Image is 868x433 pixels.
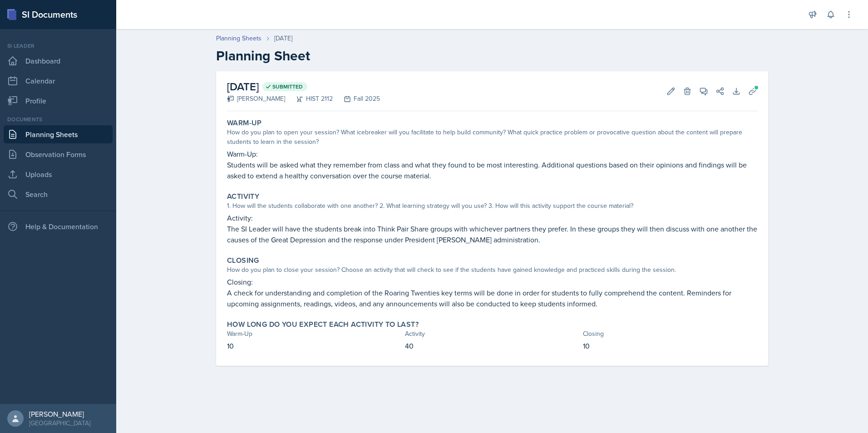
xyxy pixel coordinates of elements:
div: Closing [583,329,757,339]
h2: Planning Sheet [216,48,768,64]
div: 1. How will the students collaborate with one another? 2. What learning strategy will you use? 3.... [227,201,757,211]
p: Warm-Up: [227,148,757,159]
div: Help & Documentation [4,217,113,236]
label: Activity [227,192,259,201]
p: Activity: [227,212,757,223]
label: Warm-Up [227,118,262,128]
div: How do you plan to close your session? Choose an activity that will check to see if the students ... [227,265,757,275]
p: The SI Leader will have the students break into Think Pair Share groups with whichever partners t... [227,223,757,245]
p: 10 [227,340,401,351]
p: Students will be asked what they remember from class and what they found to be most interesting. ... [227,159,757,181]
span: Submitted [272,83,303,90]
a: Uploads [4,165,113,183]
div: [DATE] [274,34,292,43]
label: How long do you expect each activity to last? [227,320,419,329]
label: Closing [227,256,259,265]
a: Profile [4,92,113,110]
p: 10 [583,340,757,351]
a: Calendar [4,72,113,90]
div: Si leader [4,42,113,50]
a: Planning Sheets [4,125,113,143]
div: Warm-Up [227,329,401,339]
div: Documents [4,115,113,123]
div: HIST 2112 [285,94,333,103]
div: Fall 2025 [333,94,380,103]
div: How do you plan to open your session? What icebreaker will you facilitate to help build community... [227,128,757,147]
p: A check for understanding and completion of the Roaring Twenties key terms will be done in order ... [227,287,757,309]
a: Planning Sheets [216,34,261,43]
a: Observation Forms [4,145,113,163]
a: Dashboard [4,52,113,70]
p: Closing: [227,276,757,287]
div: [PERSON_NAME] [227,94,285,103]
h2: [DATE] [227,79,380,95]
div: [PERSON_NAME] [29,409,90,418]
p: 40 [405,340,579,351]
div: Activity [405,329,579,339]
div: [GEOGRAPHIC_DATA] [29,418,90,428]
a: Search [4,185,113,203]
